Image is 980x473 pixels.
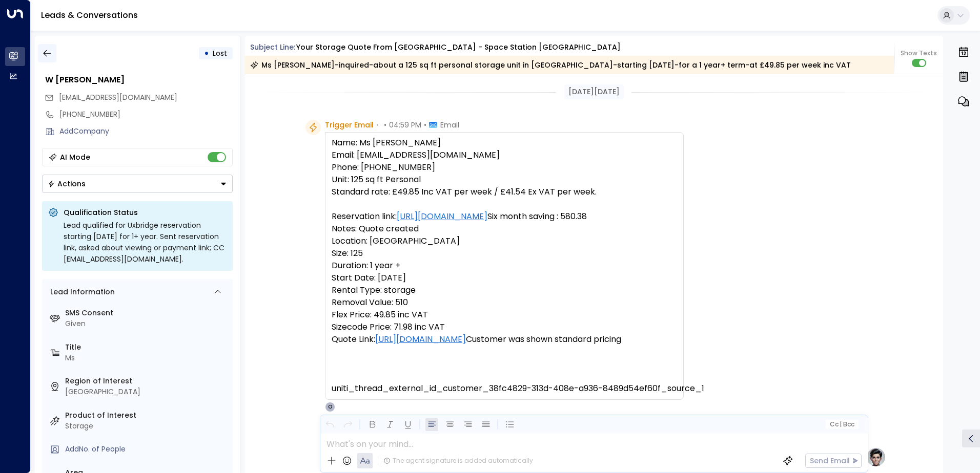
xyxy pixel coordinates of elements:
div: Actions [48,179,86,188]
span: • [424,120,426,130]
button: Cc|Bcc [825,420,858,429]
div: Lead qualified for Uxbridge reservation starting [DATE] for 1+ year. Sent reservation link, asked... [64,220,227,265]
div: Given [65,318,229,329]
span: | [840,421,842,428]
a: [URL][DOMAIN_NAME] [397,210,487,223]
div: AddCompany [59,126,233,137]
div: O [325,402,335,412]
span: • [384,120,386,130]
a: [URL][DOMAIN_NAME] [375,333,466,346]
div: Button group with a nested menu [42,175,233,193]
span: wmaier1@aol.com [59,92,177,103]
span: Email [440,120,459,130]
span: Show Texts [901,49,937,58]
pre: Name: Ms [PERSON_NAME] Email: [EMAIL_ADDRESS][DOMAIN_NAME] Phone: [PHONE_NUMBER] Unit: 125 sq ft ... [332,137,677,395]
button: Undo [323,418,336,431]
label: Title [65,342,229,353]
span: Lost [213,48,227,58]
span: [EMAIL_ADDRESS][DOMAIN_NAME] [59,92,177,102]
div: [DATE][DATE] [564,84,624,99]
span: Subject Line: [250,42,295,52]
div: Ms [65,353,229,363]
div: [PHONE_NUMBER] [59,109,233,120]
span: • [376,120,379,130]
div: The agent signature is added automatically [383,456,533,465]
button: Actions [42,175,233,193]
div: Storage [65,421,229,432]
span: Trigger Email [325,120,374,130]
img: profile-logo.png [866,447,886,467]
a: Leads & Conversations [41,9,138,21]
label: Product of Interest [65,410,229,421]
div: Lead Information [47,287,115,297]
div: • [204,44,209,62]
p: Qualification Status [64,207,227,218]
div: Ms [PERSON_NAME]-inquired-about a 125 sq ft personal storage unit in [GEOGRAPHIC_DATA]-starting [... [250,60,851,70]
label: Region of Interest [65,376,229,386]
div: AddNo. of People [65,444,229,455]
button: Redo [341,418,354,431]
div: W [PERSON_NAME] [45,74,233,86]
span: 04:59 PM [389,120,421,130]
div: [GEOGRAPHIC_DATA] [65,386,229,397]
span: Cc Bcc [829,421,854,428]
div: Your storage quote from [GEOGRAPHIC_DATA] - Space Station [GEOGRAPHIC_DATA] [296,42,621,53]
div: AI Mode [60,152,90,162]
label: SMS Consent [65,308,229,318]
